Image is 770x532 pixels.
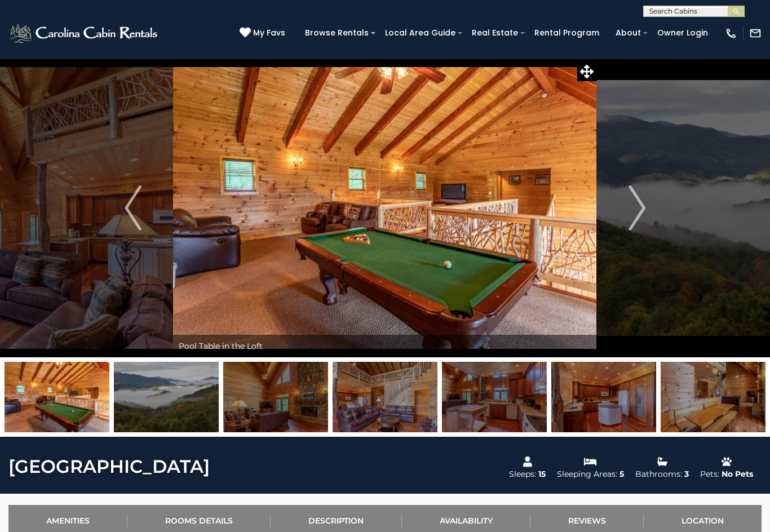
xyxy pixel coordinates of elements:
img: 163466672 [223,362,328,432]
a: My Favs [240,27,288,39]
button: Next [597,59,677,357]
img: mail-regular-white.png [749,27,762,39]
img: White-1-2.png [8,22,161,45]
img: 163466673 [333,362,437,432]
img: 163466671 [114,362,219,432]
img: 163466697 [5,362,109,432]
img: 163466675 [551,362,656,432]
img: phone-regular-white.png [725,27,737,39]
a: Browse Rentals [299,24,374,42]
div: Pool Table in the Loft [173,335,596,357]
button: Previous [93,59,173,357]
img: arrow [125,185,141,230]
a: Real Estate [466,24,524,42]
img: 163466682 [661,362,765,432]
img: 163466676 [442,362,547,432]
a: Local Area Guide [379,24,461,42]
span: My Favs [253,27,285,39]
img: arrow [629,185,645,230]
a: Owner Login [652,24,714,42]
a: Rental Program [529,24,605,42]
a: About [610,24,647,42]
